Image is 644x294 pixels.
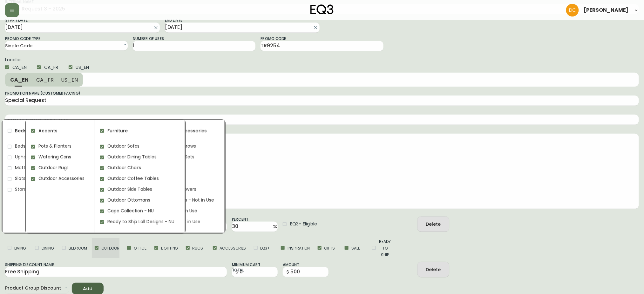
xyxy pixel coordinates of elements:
[324,245,335,251] span: Gifts
[14,245,26,251] span: Living
[310,4,334,15] img: logo
[584,8,629,13] span: [PERSON_NAME]
[288,245,310,251] span: Inspiration
[417,262,449,277] button: Delete
[220,245,246,251] span: Accessories
[290,221,317,227] span: EQ3+ Eligible
[107,164,141,171] span: Outdoor Chairs
[38,164,69,171] span: Outdoor Rugs
[38,154,71,160] span: Watering Cans
[107,175,159,182] span: Outdoor Coffee Tables
[134,245,146,251] span: Office
[36,77,54,83] span: CA_FR
[426,220,441,228] div: Delete
[5,62,95,73] div: Locales
[15,175,25,182] span: Slats
[5,57,22,62] legend: Locales
[5,23,150,33] input: mm/dd/yyyy
[15,164,39,171] span: Mattresses
[379,238,392,258] span: Ready To Ship
[38,128,58,134] span: Accents
[261,245,270,251] span: EQ3+
[566,4,579,17] img: 7eb451d6983258353faa3212700b340b
[107,197,150,204] span: Outdoor Ottomans
[15,143,25,150] span: Beds
[15,128,26,134] span: Beds
[107,208,154,214] span: Cape Collection - NU
[107,143,139,150] span: Outdoor Sofas
[107,128,128,134] span: Furniture
[107,186,152,193] span: Outdoor Side Tables
[107,218,174,225] span: Ready to Ship Loll Designs - NU
[193,245,203,251] span: Rugs
[101,245,120,251] span: Outdoor
[156,218,200,225] span: Bedding - Not in Use
[44,64,58,71] span: CA_FR
[417,217,449,232] button: Delete
[38,143,71,150] span: Pots & Planters
[107,154,157,160] span: Outdoor Dining Tables
[12,64,27,71] span: CA_EN
[38,175,85,182] span: Outdoor Accessories
[5,283,69,294] div: Product Group Discount
[156,197,214,204] span: Accent Pillows - Not in Use
[15,186,44,193] span: Storage Beds
[76,64,89,71] span: US_EN
[156,208,197,214] span: Mirrors - Not in Use
[426,266,441,274] div: Delete
[15,154,53,160] span: Upholstered Beds
[42,245,54,251] span: Dining
[10,77,29,83] span: CA_EN
[161,245,178,251] span: Lighting
[69,245,87,251] span: Bedroom
[77,285,98,293] span: Add
[165,23,309,33] input: mm/dd/yyyy
[61,77,78,83] span: US_EN
[351,245,360,251] span: Sale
